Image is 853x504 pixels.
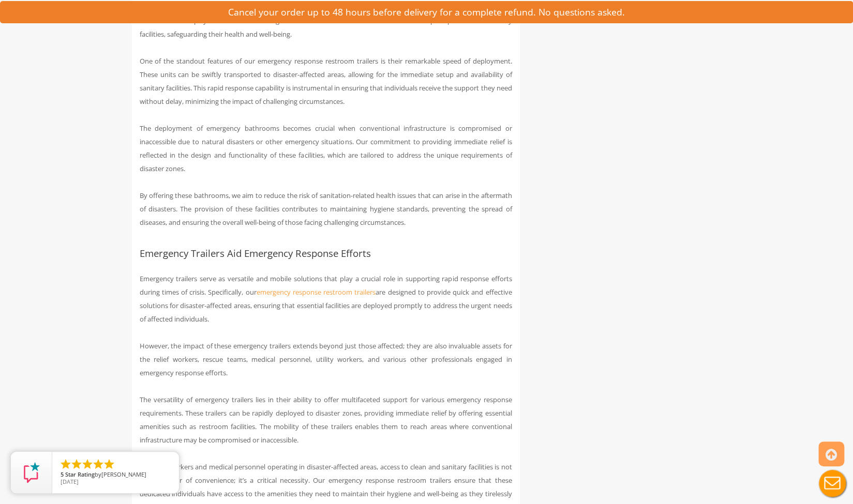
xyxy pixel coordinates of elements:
[103,458,115,470] li: 
[21,462,42,483] img: Review Rating
[257,287,376,297] a: emergency response restroom trailers
[140,339,512,379] p: However, the impact of these emergency trailers extends beyond just those affected; they are also...
[812,463,853,504] button: Live Chat
[65,470,95,478] span: Star Rating
[61,470,64,478] span: 5
[61,478,79,485] span: [DATE]
[70,458,83,470] li: 
[140,393,512,447] p: The versatility of emergency trailers lies in their ability to offer multifaceted support for var...
[61,471,171,479] span: by
[59,458,72,470] li: 
[101,470,146,478] span: [PERSON_NAME]
[140,272,512,326] p: Emergency trailers serve as versatile and mobile solutions that play a crucial role in supporting...
[92,458,104,470] li: 
[140,189,512,229] p: By offering these bathrooms, we aim to reduce the risk of sanitation-related health issues that c...
[81,458,94,470] li: 
[140,121,512,175] p: The deployment of emergency bathrooms becomes crucial when conventional infrastructure is comprom...
[140,248,512,259] h3: Emergency Trailers Aid Emergency Response Efforts
[140,54,512,108] p: One of the standout features of our emergency response restroom trailers is their remarkable spee...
